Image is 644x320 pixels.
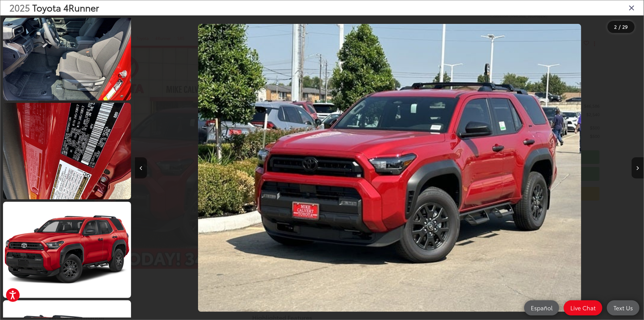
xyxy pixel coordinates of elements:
i: Close gallery [629,4,635,11]
a: Text Us [607,300,639,315]
span: 29 [623,23,628,30]
a: Live Chat [564,300,602,315]
span: 2 [614,23,617,30]
span: Live Chat [567,304,599,312]
span: Español [528,304,556,312]
button: Next image [632,157,644,178]
img: 2025 Toyota 4Runner SR5 [198,24,582,312]
span: 2025 [9,1,30,14]
div: 2025 Toyota 4Runner SR5 1 [135,24,644,312]
img: 2025 Toyota 4Runner SR5 [2,3,133,102]
img: 2025 Toyota 4Runner SR5 [2,102,133,200]
span: Toyota 4Runner [32,1,99,14]
img: 2025 Toyota 4Runner SR5 [2,201,133,299]
button: Previous image [135,157,147,178]
span: Text Us [610,304,636,312]
a: Español [524,300,559,315]
span: / [618,25,621,29]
